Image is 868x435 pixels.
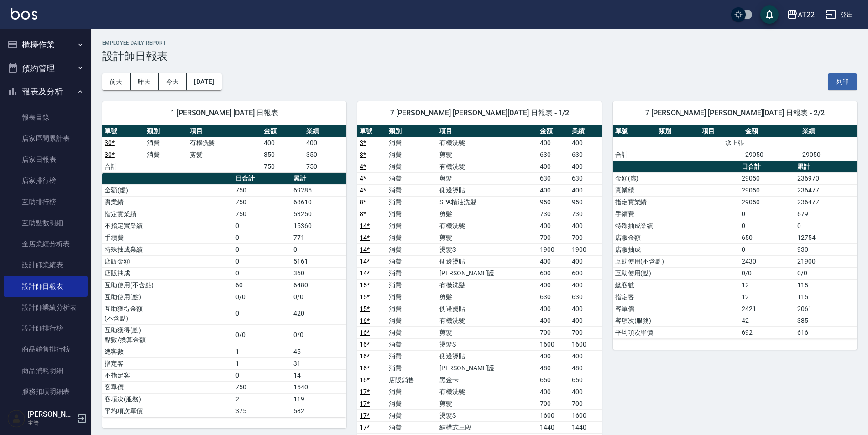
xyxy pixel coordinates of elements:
th: 金額 [743,125,800,137]
td: 480 [538,362,570,374]
td: 1900 [570,243,602,255]
td: 12 [739,279,795,291]
td: 616 [795,326,857,338]
th: 累計 [795,161,857,173]
td: 指定實業績 [613,196,739,208]
td: 黑金卡 [437,374,538,386]
td: SPA精油洗髮 [437,196,538,208]
table: a dense table [613,125,857,161]
td: 750 [304,161,346,172]
td: 2430 [739,255,795,267]
td: 15360 [291,220,347,232]
td: 1600 [538,409,570,421]
th: 類別 [387,125,437,137]
td: 650 [538,374,570,386]
td: 0 [233,220,291,232]
td: 指定客 [102,357,233,369]
th: 日合計 [739,161,795,173]
td: 消費 [387,279,437,291]
td: 消費 [387,362,437,374]
a: 商品消耗明細 [4,360,88,381]
td: 總客數 [102,346,233,357]
td: 1540 [291,381,347,393]
td: 14 [291,369,347,381]
td: 互助使用(不含點) [102,279,233,291]
img: Logo [11,8,37,20]
td: 29050 [739,172,795,184]
td: 平均項次單價 [613,326,739,338]
h3: 設計師日報表 [102,50,857,62]
td: 400 [570,137,602,149]
td: 剪髮 [437,398,538,409]
td: 特殊抽成業績 [102,243,233,255]
td: 630 [570,172,602,184]
td: 有機洗髮 [188,137,261,149]
td: 700 [538,398,570,409]
td: 店販抽成 [102,267,233,279]
td: 679 [795,208,857,220]
td: 0 [291,243,347,255]
td: 消費 [387,315,437,326]
td: 有機洗髮 [437,315,538,326]
a: 報表目錄 [4,107,88,128]
td: 結構式三段 [437,421,538,433]
td: 互助使用(不含點) [613,255,739,267]
th: 類別 [656,125,700,137]
td: 600 [538,267,570,279]
td: 5161 [291,255,347,267]
td: 消費 [387,220,437,232]
td: 600 [570,267,602,279]
h5: [PERSON_NAME] [28,410,74,419]
td: 不指定客 [102,369,233,381]
td: 236477 [795,184,857,196]
td: 400 [570,386,602,398]
td: 0 [739,208,795,220]
button: 昨天 [131,73,159,90]
td: 消費 [387,255,437,267]
a: 互助排行榜 [4,192,88,212]
th: 項目 [437,125,538,137]
td: 金額(虛) [613,172,739,184]
td: 750 [233,381,291,393]
td: 630 [538,149,570,161]
td: 630 [570,291,602,303]
td: 700 [538,326,570,338]
td: 0 [739,220,795,232]
td: 692 [739,326,795,338]
td: 630 [538,291,570,303]
td: 消費 [387,409,437,421]
td: 1 [233,357,291,369]
td: 400 [261,137,304,149]
td: 700 [570,398,602,409]
td: 420 [291,303,347,324]
td: 119 [291,393,347,405]
td: 400 [570,279,602,291]
td: 0/0 [291,291,347,303]
td: 29050 [739,196,795,208]
td: 400 [570,184,602,196]
td: 側邊燙貼 [437,184,538,196]
td: 手續費 [613,208,739,220]
a: 設計師業績分析表 [4,297,88,318]
td: 剪髮 [437,291,538,303]
table: a dense table [613,161,857,339]
button: 櫃檯作業 [4,33,88,57]
td: 2 [233,393,291,405]
td: 金額(虛) [102,184,233,196]
th: 業績 [570,125,602,137]
td: 平均項次單價 [102,405,233,417]
td: 互助獲得(點) 點數/換算金額 [102,324,233,346]
td: 400 [538,220,570,232]
td: [PERSON_NAME]護 [437,362,538,374]
td: 400 [570,161,602,172]
td: 互助獲得金額 (不含點) [102,303,233,324]
button: AT22 [783,5,818,24]
td: 燙髮S [437,338,538,350]
td: 400 [538,350,570,362]
td: 750 [233,196,291,208]
td: 400 [570,303,602,315]
a: 店家區間累計表 [4,128,88,149]
td: 0 [233,255,291,267]
td: 582 [291,405,347,417]
td: 消費 [387,196,437,208]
